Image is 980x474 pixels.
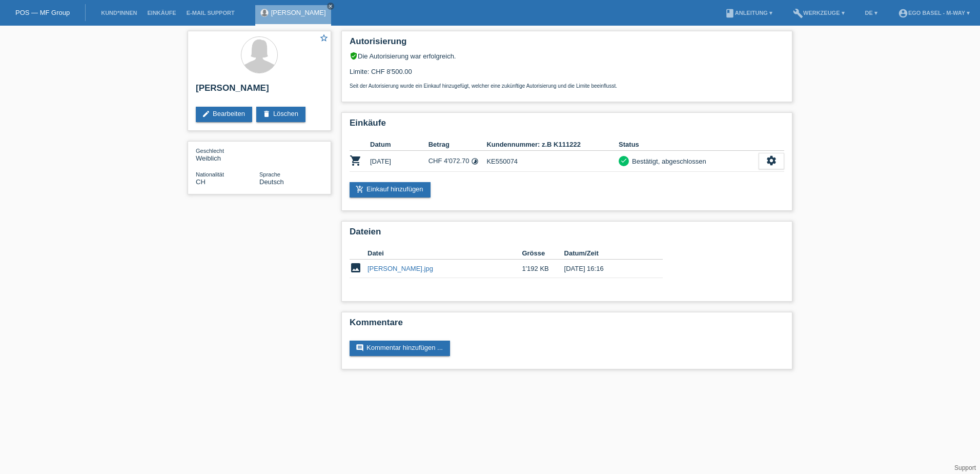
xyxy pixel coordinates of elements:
a: bookAnleitung ▾ [720,10,778,16]
a: Kund*innen [96,10,142,16]
div: Die Autorisierung war erfolgreich. [350,52,784,60]
a: [PERSON_NAME].jpg [367,265,433,272]
td: [DATE] 16:16 [564,260,648,278]
th: Betrag [428,139,487,151]
a: DE ▾ [860,10,883,16]
th: Status [619,139,759,151]
a: Einkäufe [142,10,181,16]
th: Datei [367,247,522,260]
td: 1'192 KB [522,260,564,278]
i: edit [202,110,210,118]
i: close [328,4,333,9]
span: Sprache [259,171,280,177]
span: Geschlecht [196,148,224,154]
i: comment [356,344,364,352]
i: account_circle [898,8,908,18]
h2: Einkäufe [350,118,784,133]
span: Schweiz [196,178,206,186]
a: close [327,3,334,10]
i: image [350,262,362,274]
a: E-Mail Support [181,10,240,16]
a: star_border [319,33,329,44]
i: POSP00028688 [350,154,362,167]
i: Fixe Raten (48 Raten) [471,157,479,165]
div: Weiblich [196,147,259,162]
i: star_border [319,33,329,43]
a: editBearbeiten [196,107,252,122]
a: POS — MF Group [15,9,70,16]
h2: [PERSON_NAME] [196,83,323,98]
div: Limite: CHF 8'500.00 [350,60,784,89]
td: KE550074 [486,151,619,172]
a: add_shopping_cartEinkauf hinzufügen [350,182,431,197]
i: settings [766,155,777,166]
th: Kundennummer: z.B K111222 [486,139,619,151]
span: Nationalität [196,171,224,177]
i: check [620,157,627,164]
i: verified_user [350,52,358,60]
th: Datum/Zeit [564,247,648,260]
a: [PERSON_NAME] [271,9,326,16]
p: Seit der Autorisierung wurde ein Einkauf hinzugefügt, welcher eine zukünftige Autorisierung und d... [350,83,784,89]
td: [DATE] [370,151,428,172]
a: deleteLöschen [256,107,305,122]
h2: Kommentare [350,318,784,333]
td: CHF 4'072.70 [428,151,487,172]
th: Datum [370,139,428,151]
i: book [725,8,735,18]
span: Deutsch [259,178,284,186]
a: buildWerkzeuge ▾ [788,10,850,16]
h2: Dateien [350,227,784,242]
div: Bestätigt, abgeschlossen [629,156,706,167]
a: account_circleEGO Basel - m-way ▾ [893,10,975,16]
a: Support [954,464,976,471]
h2: Autorisierung [350,36,784,52]
th: Grösse [522,247,564,260]
a: commentKommentar hinzufügen ... [350,341,450,356]
i: delete [262,110,271,118]
i: build [793,8,803,18]
i: add_shopping_cart [356,185,364,193]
